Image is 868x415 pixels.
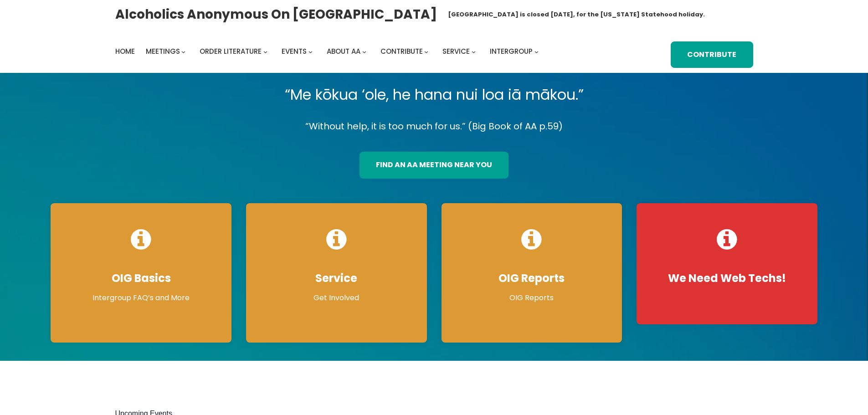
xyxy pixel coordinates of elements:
h4: OIG Basics [60,272,222,285]
button: About AA submenu [362,49,366,53]
a: find an aa meeting near you [360,152,508,179]
a: Intergroup [490,45,533,58]
a: Contribute [671,41,753,68]
span: Service [442,46,470,56]
p: “Without help, it is too much for us.” (Big Book of AA p.59) [43,118,825,134]
a: About AA [327,45,360,58]
a: Meetings [146,45,180,58]
p: OIG Reports [451,292,613,303]
span: Contribute [380,46,423,56]
h4: OIG Reports [451,272,613,285]
button: Meetings submenu [181,49,185,53]
button: Contribute submenu [424,49,428,53]
button: Service submenu [472,49,476,53]
a: Alcoholics Anonymous on [GEOGRAPHIC_DATA] [115,3,437,26]
span: Home [115,46,135,56]
h4: Service [255,272,418,285]
span: Intergroup [490,46,533,56]
span: Events [282,46,307,56]
p: “Me kōkua ‘ole, he hana nui loa iā mākou.” [43,82,825,108]
a: Events [282,45,307,58]
button: Events submenu [308,49,313,53]
button: Intergroup submenu [534,49,539,53]
p: Get Involved [255,292,418,303]
a: Home [115,45,135,58]
span: Meetings [146,46,180,56]
a: Service [442,45,470,58]
h1: [GEOGRAPHIC_DATA] is closed [DATE], for the [US_STATE] Statehood holiday. [448,10,705,19]
span: About AA [327,46,360,56]
button: Order Literature submenu [263,49,267,53]
span: Order Literature [200,46,262,56]
a: Contribute [380,45,423,58]
nav: Intergroup [115,45,542,58]
h4: We Need Web Techs! [646,272,808,285]
p: Intergroup FAQ’s and More [60,292,222,303]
